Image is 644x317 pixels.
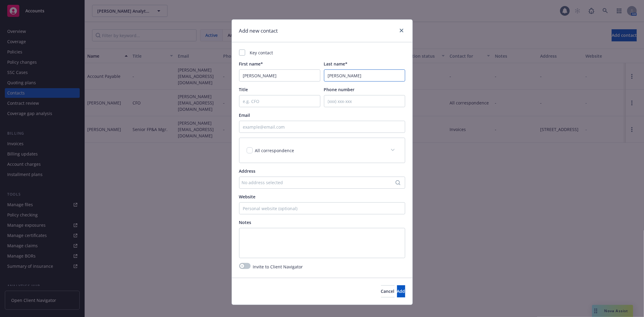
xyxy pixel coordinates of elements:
span: Last name* [324,61,348,67]
span: First name* [239,61,263,67]
div: All correspondence [239,138,405,163]
svg: Search [396,180,400,185]
input: Last Name [324,69,405,82]
span: Invite to Client Navigator [253,264,303,270]
div: No address selected [242,179,396,186]
span: Phone number [324,87,355,92]
span: Cancel [381,288,395,294]
span: Address [239,168,256,174]
input: e.g. CFO [239,95,320,107]
a: close [398,27,405,34]
button: Add [397,285,405,297]
div: Key contact [239,50,405,56]
span: All correspondence [255,148,294,153]
span: Website [239,194,256,200]
span: Email [239,112,250,118]
h1: Add new contact [239,27,278,35]
input: First Name [239,69,320,82]
span: Add [397,288,405,294]
input: example@email.com [239,121,405,133]
button: Cancel [381,285,395,297]
span: Notes [239,219,252,225]
button: No address selected [239,177,405,189]
input: (xxx) xxx-xxx [324,95,405,107]
input: Personal website (optional) [239,202,405,214]
span: Title [239,87,248,92]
